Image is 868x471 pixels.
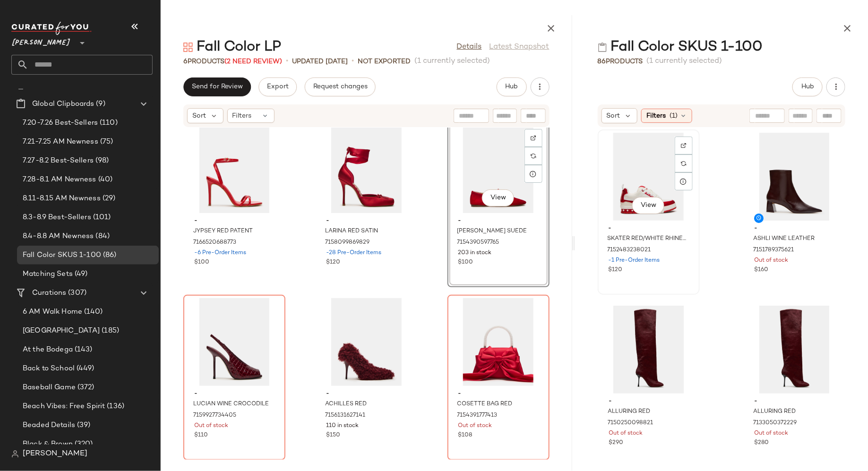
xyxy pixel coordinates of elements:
span: (98) [94,155,109,166]
span: 110 in stock [326,422,359,430]
span: • [286,56,288,67]
span: - [326,217,406,225]
span: (320) [73,439,93,450]
span: 7156131627141 [325,411,365,420]
span: 7158099869829 [325,239,370,247]
img: svg%3e [531,135,536,141]
span: -1 Pre-Order Items [609,257,660,265]
span: $120 [609,266,623,274]
img: svg%3e [681,161,687,166]
span: (29) [101,193,116,204]
span: Sort [192,111,206,121]
span: - [754,224,834,233]
span: ALLURING RED [608,408,650,416]
span: 7152483238021 [608,246,651,255]
span: 7166520688773 [193,239,236,247]
button: Hub [497,77,527,96]
img: svg%3e [531,153,536,159]
span: SKATER RED/WHITE RHINESTONES [608,235,688,243]
span: Beaded Details [23,420,75,431]
span: [GEOGRAPHIC_DATA] [23,325,100,336]
span: View [640,202,656,209]
div: Fall Color LP [183,38,281,57]
span: 7.28-8.1 AM Newness [23,174,96,185]
a: Details [457,42,482,53]
span: 6 AM Walk Home [23,307,82,317]
img: STEVEMADDEN_SHOES_SKATER_RED-WHITE_01.jpg [601,133,696,221]
span: 7154390597765 [457,239,499,247]
span: - [754,397,834,406]
button: View [482,189,514,206]
img: svg%3e [681,143,687,148]
div: Products [183,57,282,67]
span: Send for Review [191,83,243,91]
span: (110) [98,118,118,128]
span: - [458,390,539,398]
span: $160 [754,266,768,274]
span: Baseball Game [23,382,76,393]
span: (86) [101,250,117,261]
span: (140) [82,307,103,317]
span: (1 currently selected) [647,56,722,67]
span: Export [266,83,289,91]
img: svg%3e [183,43,193,52]
span: (75) [98,137,113,147]
span: (372) [76,382,95,393]
div: Products [598,57,643,67]
span: 7.27-8.2 Best-Sellers [23,155,94,166]
span: JYPSEY RED PATENT [193,227,253,236]
span: Fall Color SKUS 1-100 [23,250,101,261]
img: svg%3e [598,43,607,52]
span: $108 [458,431,473,440]
span: Filters [232,111,252,121]
span: Global Clipboards [32,99,94,110]
span: ALLURING RED [753,408,796,416]
span: Back to School [23,363,75,374]
img: STEVEMADDEN_SHOES_ASHLI_WINE-LEATHER.jpg [747,133,842,221]
span: - [326,390,406,398]
span: - [609,397,689,406]
span: (449) [75,363,95,374]
span: 7154391777413 [457,411,498,420]
span: 8.4-8.8 AM Newness [23,231,94,242]
button: Send for Review [183,77,251,96]
button: Export [258,77,297,96]
span: (40) [96,174,113,185]
span: ACHILLES RED [325,400,367,409]
span: (39) [75,420,91,431]
img: cfy_white_logo.C9jOOHJF.svg [11,22,92,35]
img: STEVEMADDEN_SHOES_ALLURING_RED.jpg [747,306,842,394]
span: (49) [73,269,88,280]
span: (1 currently selected) [414,56,490,67]
span: 6 [183,58,188,65]
span: View [490,194,506,202]
span: (1) [670,111,678,121]
span: At the Bodega [23,344,73,355]
span: Matching Sets [23,269,73,280]
span: LARINA RED SATIN [325,227,378,236]
span: Out of stock [754,429,788,438]
span: 7159927734405 [193,411,236,420]
span: (84) [94,231,110,242]
span: $120 [326,258,340,267]
span: $100 [194,258,209,267]
span: 8.11-8.15 AM Newness [23,193,101,204]
span: $290 [609,439,623,447]
img: STEVEMADDEN_SHOES_ALLURING_RED_3b002800-7c3a-4f18-ae56-23a75b97290f.jpg [601,306,696,394]
span: Out of stock [754,257,788,265]
span: (2 Need Review) [224,58,282,65]
p: Not Exported [358,57,411,67]
span: ASHLI WINE LEATHER [753,235,815,243]
span: Sort [607,111,620,121]
button: View [632,197,664,214]
span: $150 [326,431,340,440]
img: STEVEMADDEN_HANDBAGS_BCOSETTE_RED-SATIN.jpg [451,298,546,386]
span: Beach Vibes: Free Spirit [23,401,105,412]
span: (143) [73,344,93,355]
span: (136) [105,401,124,412]
span: [PERSON_NAME] [11,32,71,49]
span: -28 Pre-Order Items [326,249,381,257]
span: Hub [801,83,814,91]
span: Out of stock [458,422,492,430]
span: (307) [66,288,86,299]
